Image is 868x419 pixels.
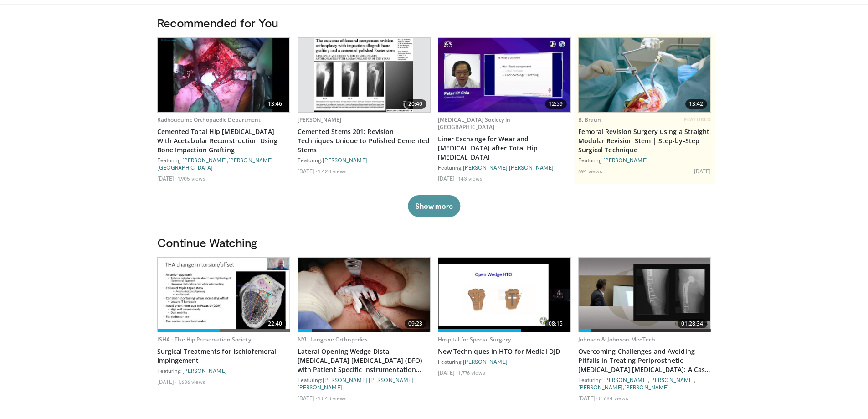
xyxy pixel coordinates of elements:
[298,336,368,343] a: NYU Langone Orthopedics
[369,377,413,383] a: [PERSON_NAME]
[298,258,430,332] a: 09:23
[463,358,508,365] a: [PERSON_NAME]
[178,175,205,182] li: 1,905 views
[438,336,511,343] a: Hospital for Special Surgery
[178,378,205,385] li: 1,686 views
[438,358,571,365] div: Featuring:
[157,336,251,343] a: ISHA - The Hip Preservation Society
[545,99,567,109] span: 12:59
[685,99,707,109] span: 13:42
[298,116,342,124] a: [PERSON_NAME]
[438,116,511,131] a: [MEDICAL_DATA] Society in [GEOGRAPHIC_DATA]
[408,195,460,217] button: Show more
[624,384,669,390] a: [PERSON_NAME]
[298,167,317,175] li: [DATE]
[438,258,570,332] img: cb0a69fe-f16c-4637-9532-a9f9b3526328.620x360_q85_upscale.jpg
[158,38,290,112] img: 33561d16-be2e-4bad-a7d7-f19292869189.620x360_q85_upscale.jpg
[578,347,711,374] a: Overcoming Challenges and Avoiding Pitfalls in Treating Periprosthetic [MEDICAL_DATA] [MEDICAL_DA...
[323,157,367,163] a: [PERSON_NAME]
[157,378,177,385] li: [DATE]
[298,127,431,155] a: Cemented Stems 201: Revision Techniques Unique to Polished Cemented Stems
[578,394,598,402] li: [DATE]
[157,157,273,171] a: [PERSON_NAME][GEOGRAPHIC_DATA]
[158,258,290,332] a: 22:40
[264,99,286,109] span: 13:46
[578,156,711,164] div: Featuring:
[684,116,711,123] span: FEATURED
[603,377,648,383] a: [PERSON_NAME]
[578,127,711,155] a: Femoral Revision Surgery using a Straight Modular Revision Stem | Step-by-Step Surgical Technique
[158,38,290,112] a: 13:46
[603,157,648,163] a: [PERSON_NAME]
[298,38,430,112] a: 20:40
[318,167,347,175] li: 1,420 views
[405,99,426,109] span: 20:40
[578,116,601,124] a: B. Braun
[298,156,431,164] div: Featuring:
[298,347,431,374] a: Lateral Opening Wedge Distal [MEDICAL_DATA] [MEDICAL_DATA] (DFO) with Patient Specific Instrument...
[157,156,290,171] div: Featuring: ,
[157,16,711,30] h3: Recommended for You
[438,369,457,376] li: [DATE]
[678,319,707,328] span: 01:28:34
[599,394,628,402] li: 5,684 views
[458,175,483,182] li: 143 views
[694,167,711,175] li: [DATE]
[463,164,554,171] a: [PERSON_NAME] [PERSON_NAME]
[298,258,430,332] img: 146b9529-9ad5-4636-bbd6-d91253f90457.jpg.620x360_q85_upscale.jpg
[182,157,227,163] a: [PERSON_NAME]
[182,367,227,374] a: [PERSON_NAME]
[157,175,177,182] li: [DATE]
[438,38,570,112] a: 12:59
[314,38,414,112] img: 9aaa0d0b-cf3a-41c4-bf21-a8c00d2f4982.620x360_q85_upscale.jpg
[578,376,711,391] div: Featuring: , , ,
[545,319,567,328] span: 08:15
[579,258,711,332] a: 01:28:34
[438,258,570,332] a: 08:15
[579,258,711,332] img: 767ab69a-c649-46df-8d26-9eaddb2db19b.620x360_q85_upscale.jpg
[438,175,457,182] li: [DATE]
[458,369,485,376] li: 1,776 views
[157,367,290,374] div: Featuring:
[578,384,623,390] a: [PERSON_NAME]
[264,319,286,328] span: 22:40
[318,394,347,402] li: 1,548 views
[438,134,571,162] a: Liner Exchange for Wear and [MEDICAL_DATA] after Total Hip [MEDICAL_DATA]
[158,258,290,332] img: 3059f0aa-5484-4a7c-bd2a-a1ad631ef7c8.620x360_q85_upscale.jpg
[438,164,571,171] div: Featuring:
[298,376,431,391] div: Featuring: , ,
[405,319,426,328] span: 09:23
[438,38,570,112] img: 03752976-83ec-4a0f-a352-fa6de7f36c98.620x360_q85_upscale.jpg
[649,377,694,383] a: [PERSON_NAME]
[579,38,711,112] img: 4275ad52-8fa6-4779-9598-00e5d5b95857.620x360_q85_upscale.jpg
[157,127,290,155] a: Cemented Total Hip [MEDICAL_DATA] With Acetabular Reconstruction Using Bone Impaction Grafting
[438,347,571,356] a: New Techniques in HTO for Medial DJD
[323,377,367,383] a: [PERSON_NAME]
[157,116,261,124] a: Radboudumc Orthopaedic Department
[298,384,342,390] a: [PERSON_NAME]
[579,38,711,112] a: 13:42
[298,394,317,402] li: [DATE]
[157,235,711,250] h3: Continue Watching
[578,167,603,175] li: 694 views
[157,347,290,365] a: Surgical Treatments for Ischiofemoral Impingement
[578,336,656,343] a: Johnson & Johnson MedTech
